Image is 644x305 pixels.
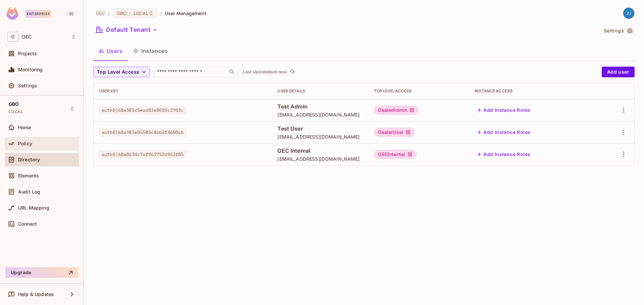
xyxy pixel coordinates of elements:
[374,128,415,137] div: DealerUser
[129,11,131,16] span: :
[18,292,54,297] span: Help & Updates
[374,150,417,159] div: OECInternal
[117,10,126,16] span: GBO
[99,106,186,115] span: auth0|68a385c5ead83e80f0c2703c
[22,34,32,40] span: Workspace: OEC
[160,10,162,16] li: /
[99,150,186,159] span: auth0|68a8d34c7af963752d053f85
[18,221,37,227] span: Connect
[475,105,533,116] button: Add Instance Roles
[128,43,173,59] button: Instances
[97,68,139,76] span: Top Level Access
[25,10,51,18] div: Enterprise
[18,141,32,146] span: Policy
[18,67,43,72] span: Monitoring
[93,67,150,77] button: Top Level Access
[277,125,363,132] span: Test User
[18,189,40,195] span: Audit Log
[287,68,296,76] span: Click to refresh data
[133,10,148,16] span: LOCAL
[475,127,533,138] button: Add Instance Roles
[18,157,40,162] span: Directory
[18,125,31,130] span: Home
[243,69,287,75] p: Last Updated just now
[18,51,37,56] span: Projects
[18,83,37,88] span: Settings
[277,88,363,94] div: User Details
[277,111,363,118] span: [EMAIL_ADDRESS][DOMAIN_NAME]
[165,10,207,16] span: User Management
[289,69,295,75] span: refresh
[602,67,635,77] button: Add user
[475,149,533,160] button: Add Instance Roles
[9,109,23,115] span: LOCAL
[6,7,18,20] img: SReyMgAAAABJRU5ErkJggg==
[277,134,363,140] span: [EMAIL_ADDRESS][DOMAIN_NAME]
[374,88,464,94] div: Top Level Access
[374,105,419,115] div: DealerAdmin
[96,10,105,16] span: the active workspace
[475,88,590,94] div: Instance Access
[108,10,110,16] li: /
[601,25,635,36] button: Settings
[99,128,186,137] span: auth0|68a385e05585c4bb2f4600cb
[288,68,296,76] button: refresh
[623,8,634,19] img: justin.king@oeconnection.com
[7,32,18,42] span: O
[18,173,39,178] span: Elements
[9,101,19,107] span: GBO
[18,205,49,211] span: URL Mapping
[99,88,267,94] div: User Key
[93,43,128,59] button: Users
[277,147,363,154] span: OEC Internal
[277,156,363,162] span: [EMAIL_ADDRESS][DOMAIN_NAME]
[5,267,78,278] button: Upgrade
[93,24,160,35] button: Default Tenant
[277,103,363,110] span: Test Admin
